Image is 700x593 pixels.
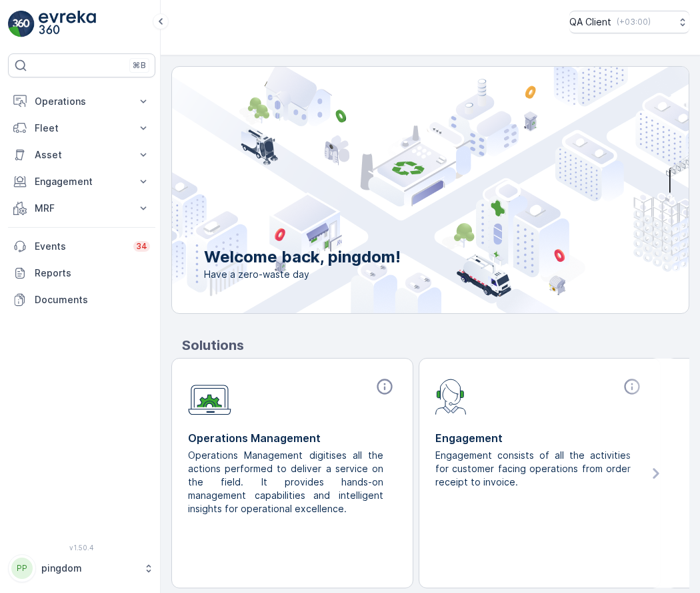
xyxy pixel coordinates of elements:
p: Welcome back, pingdom! [204,246,401,268]
p: QA Client [569,15,611,29]
p: Events [35,240,125,253]
p: pingdom [41,562,137,575]
p: Operations Management digitises all the actions performed to deliver a service on the field. It p... [188,449,386,516]
button: QA Client(+03:00) [569,11,689,33]
a: Documents [8,286,155,313]
button: Engagement [8,168,155,195]
p: Engagement consists of all the activities for customer facing operations from order receipt to in... [435,449,633,489]
button: PPpingdom [8,554,155,582]
button: Fleet [8,115,155,142]
img: logo [8,11,35,37]
img: module-icon [435,377,467,415]
span: v 1.50.4 [8,544,155,552]
span: Have a zero-waste day [204,268,401,281]
p: Operations [35,95,129,108]
div: PP [11,558,33,579]
a: Events34 [8,233,155,260]
p: 34 [136,241,147,252]
p: MRF [35,202,129,215]
p: Reports [35,266,150,280]
p: Engagement [435,430,644,446]
button: MRF [8,195,155,222]
a: Reports [8,260,155,286]
p: Fleet [35,122,129,135]
p: ( +03:00 ) [617,17,651,27]
button: Asset [8,142,155,168]
img: city illustration [112,67,689,313]
img: logo_light-DOdMpM7g.png [39,11,96,37]
p: Engagement [35,175,129,188]
img: module-icon [188,377,231,415]
button: Operations [8,88,155,115]
p: Documents [35,293,150,307]
p: Operations Management [188,430,397,446]
p: ⌘B [133,60,146,71]
p: Asset [35,148,129,162]
p: Solutions [182,335,689,355]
